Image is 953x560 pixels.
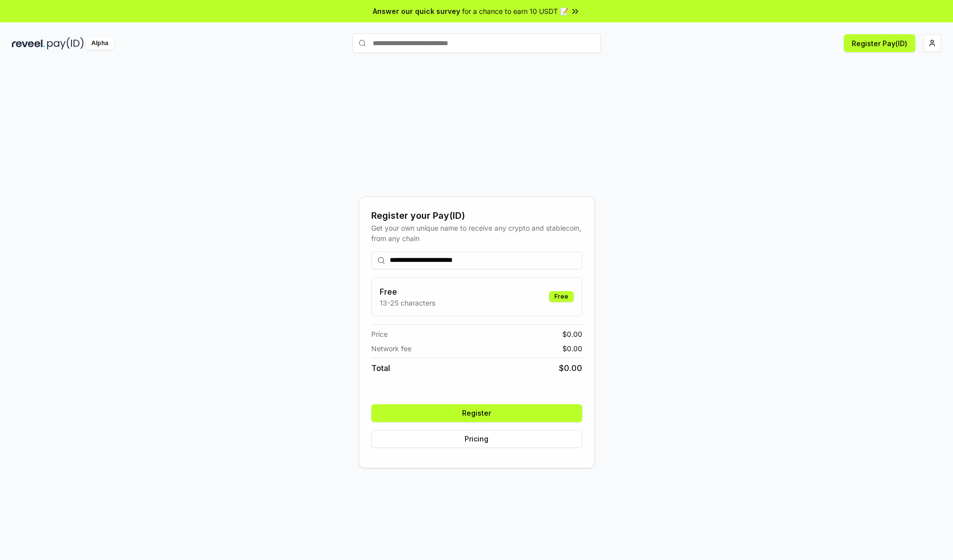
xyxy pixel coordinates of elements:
[380,298,435,308] p: 13-25 characters
[371,343,411,354] span: Network fee
[380,286,435,298] h3: Free
[562,329,582,339] span: $ 0.00
[373,6,460,16] span: Answer our quick survey
[371,329,388,339] span: Price
[559,362,582,374] span: $ 0.00
[371,362,390,374] span: Total
[371,430,582,448] button: Pricing
[462,6,568,16] span: for a chance to earn 10 USDT 📝
[371,209,582,223] div: Register your Pay(ID)
[371,404,582,422] button: Register
[47,37,84,50] img: pay_id
[549,291,574,302] div: Free
[844,34,915,52] button: Register Pay(ID)
[12,37,45,50] img: reveel_dark
[562,343,582,354] span: $ 0.00
[371,223,582,244] div: Get your own unique name to receive any crypto and stablecoin, from any chain
[86,37,114,50] div: Alpha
